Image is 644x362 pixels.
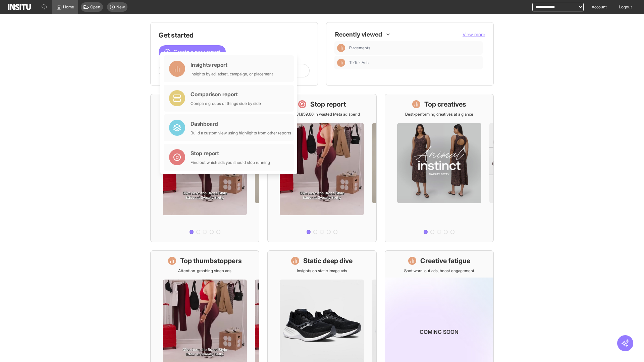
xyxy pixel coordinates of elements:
[191,149,270,157] div: Stop report
[349,60,369,65] span: TikTok Ads
[191,61,273,69] div: Insights report
[191,130,291,136] div: Build a custom view using highlights from other reports
[284,112,360,117] p: Save £31,859.66 in wasted Meta ad spend
[178,268,231,274] p: Attention-grabbing video ads
[173,48,220,56] span: Create a new report
[159,45,226,59] button: Create a new report
[191,71,273,77] div: Insights by ad, adset, campaign, or placement
[191,160,270,165] div: Find out which ads you should stop running
[180,256,242,265] h1: Top thumbstoppers
[424,100,466,109] h1: Top creatives
[90,4,100,10] span: Open
[191,101,261,106] div: Compare groups of things side by side
[267,94,376,242] a: Stop reportSave £31,859.66 in wasted Meta ad spend
[159,31,310,40] h1: Get started
[349,60,480,65] span: TikTok Ads
[8,4,31,10] img: Logo
[191,120,291,128] div: Dashboard
[405,112,473,117] p: Best-performing creatives at a glance
[385,94,494,242] a: Top creativesBest-performing creatives at a glance
[297,268,347,274] p: Insights on static image ads
[63,4,74,10] span: Home
[463,32,485,37] span: View more
[463,31,485,38] button: View more
[310,100,346,109] h1: Stop report
[150,94,259,242] a: What's live nowSee all active ads instantly
[116,4,125,10] span: New
[349,45,370,51] span: Placements
[337,44,345,52] div: Insights
[337,59,345,67] div: Insights
[303,256,353,265] h1: Static deep dive
[349,45,480,51] span: Placements
[191,90,261,98] div: Comparison report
